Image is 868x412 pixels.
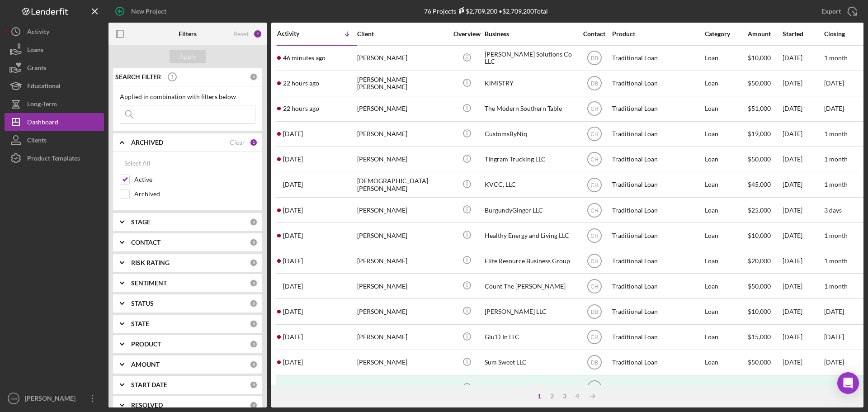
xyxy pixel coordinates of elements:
[179,30,197,38] b: Filters
[250,320,258,328] div: 0
[824,79,844,87] time: [DATE]
[612,173,703,197] div: Traditional Loan
[5,149,104,167] button: Product Templates
[283,181,303,188] time: 2025-09-07 21:10
[357,274,448,298] div: [PERSON_NAME]
[357,350,448,374] div: [PERSON_NAME]
[748,54,771,62] span: $10,000
[612,299,703,323] div: Traditional Loan
[27,95,57,115] div: Long-Term
[590,131,598,137] text: CH
[533,393,546,400] div: 1
[283,156,303,163] time: 2025-09-08 13:15
[783,350,823,374] div: [DATE]
[131,341,161,348] b: PRODUCT
[590,81,598,87] text: DB
[23,389,81,410] div: [PERSON_NAME]
[5,41,104,59] button: Loans
[179,50,196,63] div: Apply
[485,325,575,349] div: Glu'D In LLC
[748,376,782,400] div: $50,550
[456,7,497,15] div: $2,709,200
[131,259,170,266] b: RISK RATING
[783,198,823,222] div: [DATE]
[705,299,747,323] div: Loan
[27,77,61,97] div: Educational
[824,282,848,290] time: 1 month
[612,325,703,349] div: Traditional Loan
[283,384,303,391] time: 2025-09-03 19:42
[824,130,848,137] time: 1 month
[357,173,448,197] div: [DEMOGRAPHIC_DATA][PERSON_NAME]
[590,283,598,289] text: CH
[131,218,151,226] b: STAGE
[612,30,703,38] div: Product
[108,2,175,20] button: New Project
[705,46,747,70] div: Loan
[250,73,258,81] div: 0
[485,198,575,222] div: BurgundyGinger LLC
[5,113,104,131] button: Dashboard
[705,249,747,273] div: Loan
[5,95,104,113] a: Long-Term
[250,360,258,369] div: 0
[705,71,747,95] div: Loan
[748,232,771,239] span: $10,000
[783,299,823,323] div: [DATE]
[824,104,844,112] time: [DATE]
[748,130,771,137] span: $19,000
[783,97,823,121] div: [DATE]
[748,358,771,366] span: $50,000
[612,46,703,70] div: Traditional Loan
[357,299,448,323] div: [PERSON_NAME]
[5,389,104,407] button: AM[PERSON_NAME]
[283,207,303,214] time: 2025-09-07 14:05
[253,29,262,38] div: 1
[705,97,747,121] div: Loan
[283,283,303,290] time: 2025-09-05 13:42
[283,308,303,315] time: 2025-09-05 03:13
[485,299,575,323] div: [PERSON_NAME] LLC
[357,376,448,400] div: [PERSON_NAME]
[27,23,49,43] div: Activity
[283,130,303,137] time: 2025-09-08 13:25
[748,333,771,341] span: $15,000
[748,206,771,214] span: $25,000
[134,189,255,199] label: Archived
[705,223,747,247] div: Loan
[824,232,848,239] time: 1 month
[824,333,844,341] time: [DATE]
[748,30,782,38] div: Amount
[485,122,575,146] div: CustomsByNiq
[748,257,771,265] span: $20,000
[821,2,841,20] div: Export
[783,147,823,171] div: [DATE]
[558,393,571,400] div: 3
[5,131,104,149] button: Clients
[357,198,448,222] div: [PERSON_NAME]
[450,30,484,38] div: Overview
[131,139,163,146] b: ARCHIVED
[612,223,703,247] div: Traditional Loan
[783,249,823,273] div: [DATE]
[824,180,848,188] time: 1 month
[590,309,598,315] text: DB
[27,113,58,133] div: Dashboard
[424,7,548,15] div: 76 Projects • $2,709,200 Total
[250,238,258,246] div: 0
[230,139,245,146] div: Clear
[705,30,747,38] div: Category
[27,131,47,152] div: Clients
[131,279,167,287] b: SENTIMENT
[748,104,771,112] span: $51,000
[283,105,319,112] time: 2025-09-08 15:38
[5,23,104,41] a: Activity
[748,155,771,163] span: $50,000
[233,30,249,38] div: Reset
[120,154,155,172] button: Select All
[115,73,161,81] b: SEARCH FILTER
[250,381,258,389] div: 0
[485,147,575,171] div: TIngram Trucking LLC
[485,376,575,400] div: Brow Keeper INC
